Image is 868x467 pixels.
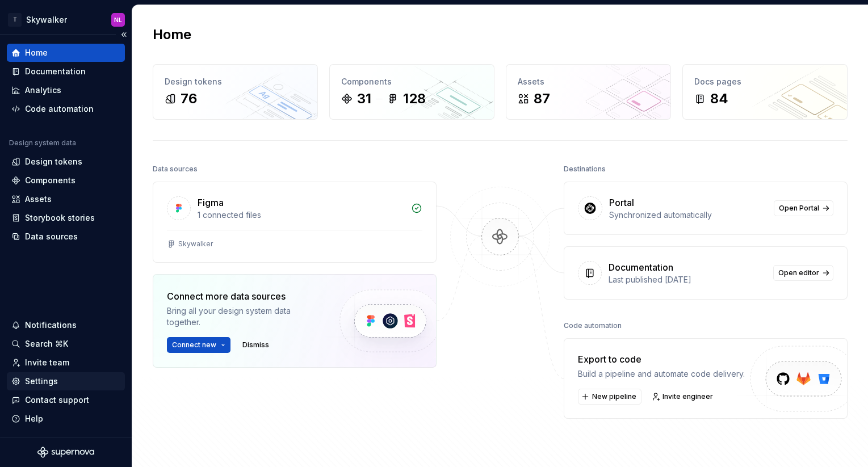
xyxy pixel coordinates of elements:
[564,318,622,334] div: Code automation
[172,340,216,350] span: Connect new
[2,7,129,32] button: TSkywalkerNL
[114,15,122,24] div: NL
[7,44,125,62] a: Home
[153,64,318,120] a: Design tokens76
[181,90,197,108] div: 76
[25,47,48,58] div: Home
[167,289,320,303] div: Connect more data sources
[7,316,125,334] button: Notifications
[710,90,728,108] div: 84
[7,190,125,208] a: Assets
[7,228,125,246] a: Data sources
[25,376,58,387] div: Settings
[609,260,673,274] div: Documentation
[25,156,82,167] div: Design tokens
[116,27,132,43] button: Collapse sidebar
[25,413,43,424] div: Help
[778,268,819,277] span: Open editor
[153,182,437,263] a: Figma1 connected filesSkywalker
[25,103,94,115] div: Code automation
[25,231,78,242] div: Data sources
[7,171,125,190] a: Components
[37,447,94,458] svg: Supernova Logo
[25,338,68,350] div: Search ⌘K
[8,13,22,27] div: T
[7,153,125,171] a: Design tokens
[165,76,306,87] div: Design tokens
[242,340,269,350] span: Dismiss
[648,389,718,405] a: Invite engineer
[7,354,125,372] a: Invite team
[564,161,606,177] div: Destinations
[518,76,659,87] div: Assets
[25,85,61,96] div: Analytics
[7,372,125,390] a: Settings
[7,209,125,227] a: Storybook stories
[694,76,836,87] div: Docs pages
[7,62,125,81] a: Documentation
[774,200,833,216] a: Open Portal
[198,196,224,209] div: Figma
[609,209,767,221] div: Synchronized automatically
[153,26,191,44] h2: Home
[7,100,125,118] a: Code automation
[25,357,69,368] div: Invite team
[779,204,819,213] span: Open Portal
[592,392,636,401] span: New pipeline
[7,410,125,428] button: Help
[7,335,125,353] button: Search ⌘K
[178,239,213,249] div: Skywalker
[198,209,404,221] div: 1 connected files
[682,64,848,120] a: Docs pages84
[7,391,125,409] button: Contact support
[329,64,494,120] a: Components31128
[578,352,745,366] div: Export to code
[403,90,426,108] div: 128
[357,90,371,108] div: 31
[25,212,95,224] div: Storybook stories
[578,389,641,405] button: New pipeline
[25,175,76,186] div: Components
[341,76,483,87] div: Components
[9,138,76,148] div: Design system data
[609,274,766,285] div: Last published [DATE]
[25,319,77,331] div: Notifications
[578,368,745,380] div: Build a pipeline and automate code delivery.
[237,337,274,353] button: Dismiss
[25,394,89,406] div: Contact support
[25,193,52,205] div: Assets
[153,161,198,177] div: Data sources
[534,90,550,108] div: 87
[26,14,67,26] div: Skywalker
[609,196,634,209] div: Portal
[167,305,320,328] div: Bring all your design system data together.
[167,337,230,353] button: Connect new
[506,64,671,120] a: Assets87
[7,81,125,99] a: Analytics
[25,66,86,77] div: Documentation
[773,265,833,281] a: Open editor
[662,392,713,401] span: Invite engineer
